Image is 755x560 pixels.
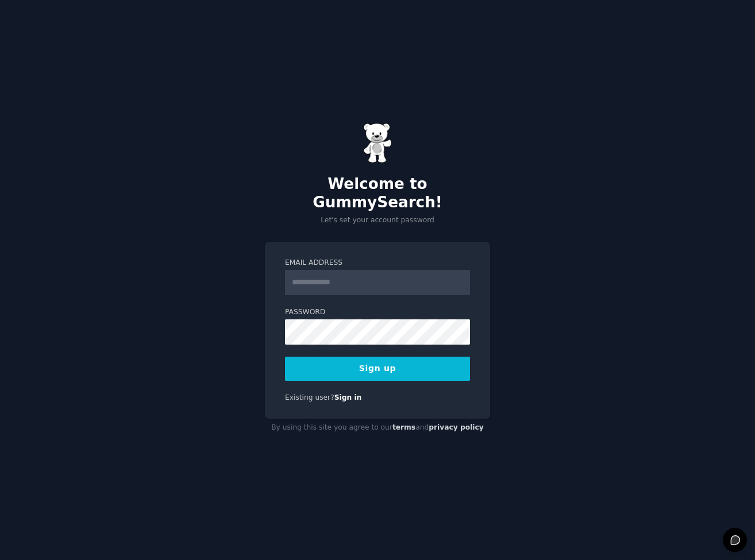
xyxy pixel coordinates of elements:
[285,393,334,401] span: Existing user?
[429,423,484,431] a: privacy policy
[265,215,490,226] p: Let's set your account password
[363,123,392,163] img: Gummy Bear
[265,419,490,437] div: By using this site you agree to our and
[334,393,362,401] a: Sign in
[392,423,415,431] a: terms
[285,307,470,318] label: Password
[285,258,470,268] label: Email Address
[285,357,470,381] button: Sign up
[265,175,490,211] h2: Welcome to GummySearch!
